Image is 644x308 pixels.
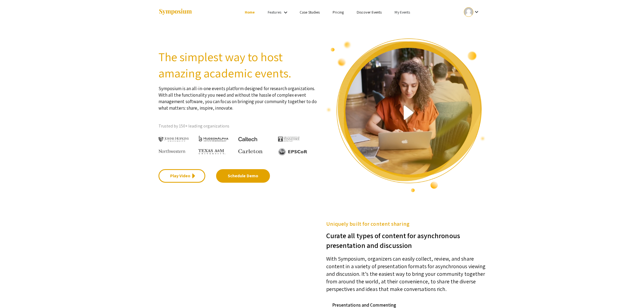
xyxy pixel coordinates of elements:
h3: Curate all types of content for asynchronous presentation and discussion [326,228,486,250]
img: EPSCOR [278,148,308,156]
img: Northwestern [158,149,186,153]
p: Symposium is an all-in-one events platform designed for research organizations. With all the func... [158,81,318,111]
h5: Uniquely built for content sharing [326,220,486,228]
img: The University of Tennessee [278,137,300,142]
a: Schedule Demo [216,169,270,183]
mat-icon: Expand Features list [282,9,289,16]
a: Pricing [333,10,344,15]
p: With Symposium, organizers can easily collect, review, and share content in a variety of presenta... [326,250,486,293]
img: Caltech [238,137,257,142]
p: Trusted by 150+ leading organizations [158,122,318,130]
img: Johns Hopkins University [158,137,189,142]
img: video overview of Symposium [326,38,486,193]
h4: Presentations and Commenting [332,302,482,308]
img: Symposium by ForagerOne [158,8,192,16]
a: Case Studies [300,10,320,15]
button: Expand account dropdown [458,6,486,18]
a: Play Video [158,169,205,183]
a: Home [245,10,255,15]
img: Texas A&M University [198,149,225,155]
mat-icon: Expand account dropdown [473,9,480,15]
a: My Events [395,10,410,15]
a: Discover Events [357,10,382,15]
img: Carleton [238,149,263,153]
a: Features [268,10,281,15]
h2: The simplest way to host amazing academic events. [158,49,318,81]
img: HudsonAlpha [198,135,229,142]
